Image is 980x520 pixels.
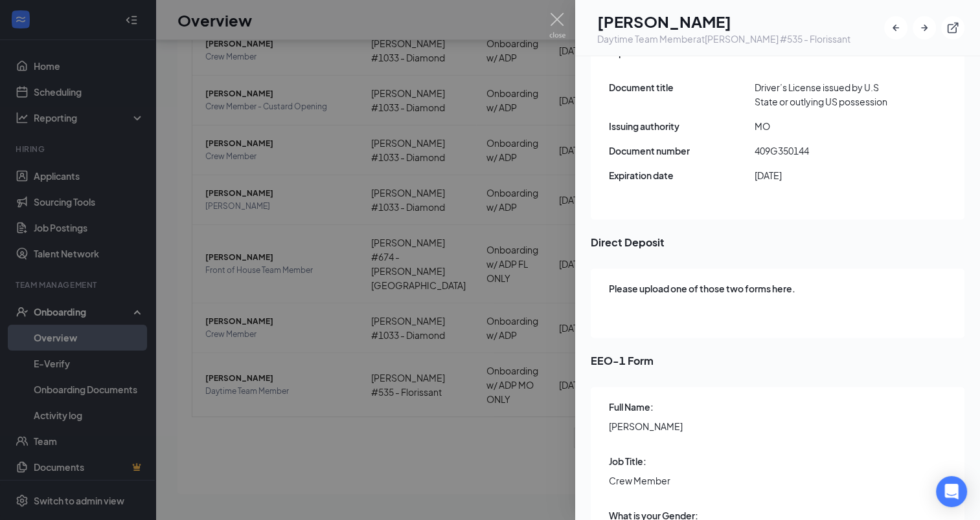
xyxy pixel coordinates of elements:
[755,168,900,182] span: [DATE]
[609,454,646,468] span: Job Title:
[913,16,936,39] button: ArrowRight
[609,168,755,182] span: Expiration date
[597,32,850,45] div: Daytime Team Member at [PERSON_NAME] #535 - Florissant
[755,80,900,109] span: Driver’s License issued by U.S State or outlying US possession
[609,144,755,158] span: Document number
[591,352,964,369] span: EEO-1 Form
[941,16,964,39] button: ExternalLink
[755,144,900,158] span: 409G350144
[918,21,931,34] svg: ArrowRight
[609,473,948,488] span: Crew Member
[609,119,755,133] span: Issuing authority
[755,119,900,133] span: MO
[884,16,907,39] button: ArrowLeftNew
[597,10,850,32] h1: [PERSON_NAME]
[591,234,964,250] span: Direct Deposit
[946,21,959,34] svg: ExternalLink
[936,476,967,507] div: Open Intercom Messenger
[609,419,948,433] span: [PERSON_NAME]
[609,80,755,94] span: Document title
[609,281,795,296] span: Please upload one of those two forms here.
[889,21,902,34] svg: ArrowLeftNew
[609,400,654,414] span: Full Name:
